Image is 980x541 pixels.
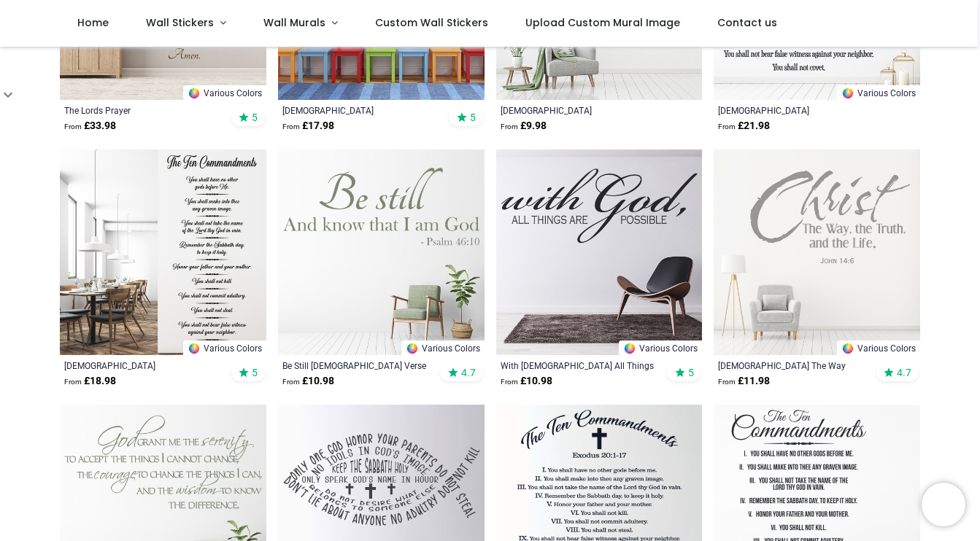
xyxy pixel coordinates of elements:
img: Color Wheel [623,342,636,355]
a: Various Colors [183,85,266,100]
a: The Lords Prayer [DEMOGRAPHIC_DATA] [64,104,223,116]
strong: £ 9.98 [501,119,547,133]
iframe: Brevo live chat [922,483,965,526]
strong: £ 17.98 [282,119,334,133]
a: Various Colors [837,340,920,355]
span: From [64,122,82,131]
a: [DEMOGRAPHIC_DATA] [DEMOGRAPHIC_DATA] [718,104,876,116]
img: Color Wheel [841,87,854,100]
a: [DEMOGRAPHIC_DATA] [DEMOGRAPHIC_DATA] [282,104,441,116]
span: Upload Custom Mural Image [525,15,680,30]
a: Various Colors [401,340,485,355]
span: Contact us [717,15,777,30]
strong: £ 18.98 [64,374,116,389]
span: Custom Wall Stickers [375,15,488,30]
span: 5 [252,111,258,124]
img: Color Wheel [188,87,201,100]
img: With God All Things Are Possible Bible Quote Wall Sticker [496,149,703,356]
a: With [DEMOGRAPHIC_DATA] All Things Are Possible [DEMOGRAPHIC_DATA] Quote [501,359,659,371]
a: Be Still [DEMOGRAPHIC_DATA] Verse [282,359,441,371]
strong: £ 21.98 [718,119,770,133]
a: Various Colors [619,340,702,355]
a: [DEMOGRAPHIC_DATA] [DEMOGRAPHIC_DATA] [DEMOGRAPHIC_DATA] [64,359,223,371]
span: Wall Stickers [146,15,214,30]
a: [DEMOGRAPHIC_DATA] [DEMOGRAPHIC_DATA] [DEMOGRAPHIC_DATA] [501,104,659,116]
strong: £ 33.98 [64,119,116,133]
span: From [718,122,736,131]
img: Christ The Way Bible Verse Wall Sticker [714,149,920,356]
span: Home [77,15,109,30]
span: From [718,378,736,386]
span: 5 [470,111,476,124]
strong: £ 10.98 [282,374,334,389]
img: Color Wheel [841,342,854,355]
span: From [501,378,518,386]
span: 5 [252,366,258,379]
span: 4.7 [461,366,476,379]
a: Various Colors [837,85,920,100]
span: From [282,378,300,386]
span: 5 [688,366,694,379]
a: Various Colors [183,340,266,355]
span: From [501,122,518,131]
strong: £ 10.98 [501,374,552,389]
span: Wall Murals [263,15,325,30]
strong: £ 11.98 [718,374,770,389]
img: Be Still Bible Verse Wall Sticker [278,149,485,356]
img: Color Wheel [188,342,201,355]
span: 4.7 [897,366,911,379]
span: From [282,122,300,131]
a: [DEMOGRAPHIC_DATA] The Way [DEMOGRAPHIC_DATA] Verse [718,359,876,371]
img: Color Wheel [406,342,419,355]
img: Ten Commandments Christian God Wall Sticker [60,149,266,356]
span: From [64,378,82,386]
